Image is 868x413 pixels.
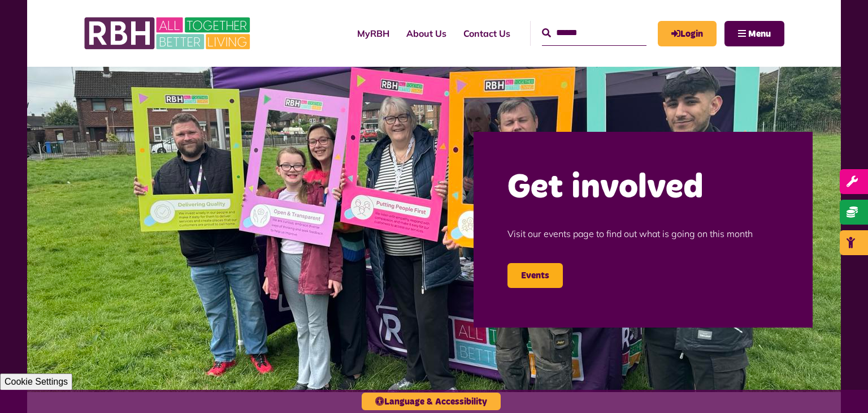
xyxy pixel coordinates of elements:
[27,67,841,392] img: Image (22)
[362,393,501,410] button: Language & Accessibility
[507,166,779,210] h2: Get involved
[748,29,771,38] span: Menu
[398,18,455,49] a: About Us
[349,18,398,49] a: MyRBH
[507,210,779,257] p: Visit our events page to find out what is going on this month
[724,21,784,46] button: Navigation
[455,18,519,49] a: Contact Us
[84,11,253,55] img: RBH
[658,21,717,46] a: MyRBH
[507,263,563,288] a: Events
